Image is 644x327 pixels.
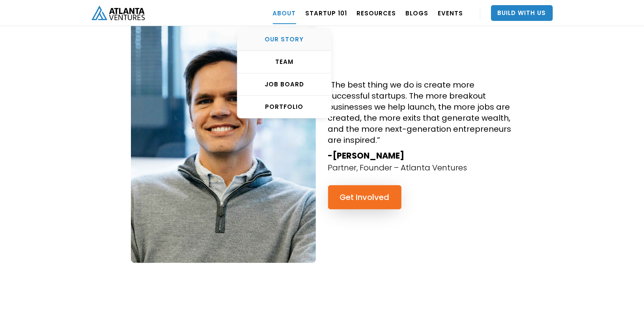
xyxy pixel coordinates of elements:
a: Build With Us [491,5,553,21]
div: Job Board [237,80,331,88]
div: PORTFOLIO [237,103,331,111]
a: BLOGS [406,2,429,24]
a: Get Involved [328,185,401,209]
a: Job Board [237,73,331,96]
strong: -[PERSON_NAME] [328,150,405,161]
a: PORTFOLIO [237,96,331,118]
div: OUR STORY [237,36,331,43]
div: TEAM [237,58,331,66]
a: RESOURCES [357,2,396,24]
a: Startup 101 [306,2,347,24]
h4: “The best thing we do is create more successful startups. The more breakout businesses we help la... [328,79,513,146]
a: EVENTS [438,2,463,24]
img: David Cummings Image [131,18,316,263]
a: TEAM [237,51,331,73]
p: Partner, Founder – Atlanta Ventures [328,162,467,174]
a: ABOUT [273,2,296,24]
a: OUR STORY [237,28,331,51]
